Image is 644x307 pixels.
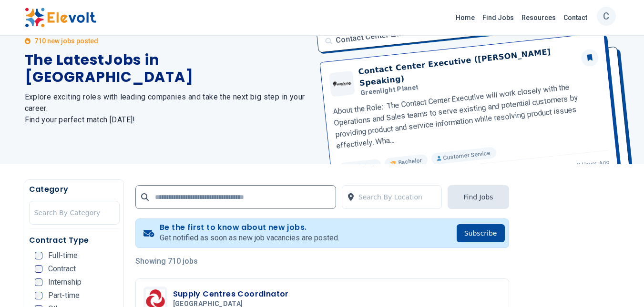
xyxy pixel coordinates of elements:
h1: The Latest Jobs in [GEOGRAPHIC_DATA] [25,51,311,86]
p: Showing 710 jobs [135,256,509,267]
p: Get notified as soon as new job vacancies are posted. [160,232,339,244]
a: Find Jobs [479,10,518,25]
h4: Be the first to know about new jobs. [160,223,339,232]
a: Home [452,10,479,25]
input: Contract [35,265,42,273]
input: Full-time [35,252,42,259]
span: Part-time [48,292,80,299]
span: Internship [48,278,82,286]
h3: Supply Centres Coordinator [173,288,289,300]
span: Contract [48,265,76,273]
img: Elevolt [25,8,96,28]
iframe: Chat Widget [596,261,644,307]
button: Find Jobs [448,185,509,209]
p: C [603,4,609,28]
h5: Category [29,184,120,195]
h2: Explore exciting roles with leading companies and take the next big step in your career. Find you... [25,91,311,126]
input: Part-time [35,292,42,299]
button: C [597,7,616,26]
button: Subscribe [457,224,505,242]
input: Internship [35,278,42,286]
h5: Contract Type [29,235,120,246]
span: Full-time [48,252,78,259]
p: 710 new jobs posted [34,36,98,46]
a: Contact [560,10,591,25]
a: Resources [518,10,560,25]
